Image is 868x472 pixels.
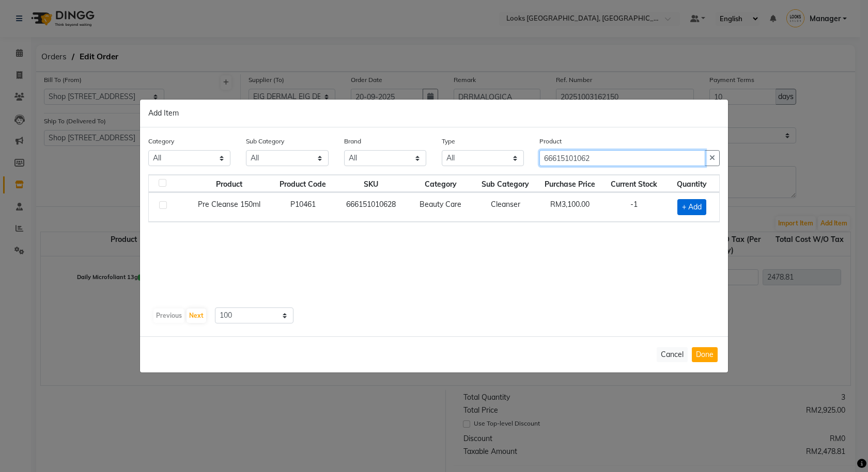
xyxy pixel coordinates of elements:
th: Product Code [272,175,334,192]
td: 666151010628 [334,192,407,222]
button: Done [692,347,718,362]
td: Cleanser [474,192,537,222]
button: Cancel [657,347,688,362]
td: P10461 [272,192,334,222]
td: RM3,100.00 [537,192,603,222]
th: Sub Category [474,175,537,192]
th: Quantity [665,175,719,192]
label: Sub Category [246,137,284,146]
label: Type [442,137,455,146]
th: Current Stock [603,175,665,192]
label: Category [148,137,174,146]
label: Product [539,137,562,146]
th: Category [408,175,474,192]
label: Brand [344,137,361,146]
div: Add Item [140,100,728,127]
td: Beauty Care [408,192,474,222]
span: + Add [677,199,706,215]
td: Pre Cleanse 150ml [187,192,272,222]
button: Next [187,308,206,323]
th: SKU [334,175,407,192]
input: Search or Scan Product [539,150,705,166]
td: -1 [603,192,665,222]
span: Purchase Price [545,180,595,189]
th: Product [187,175,272,192]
